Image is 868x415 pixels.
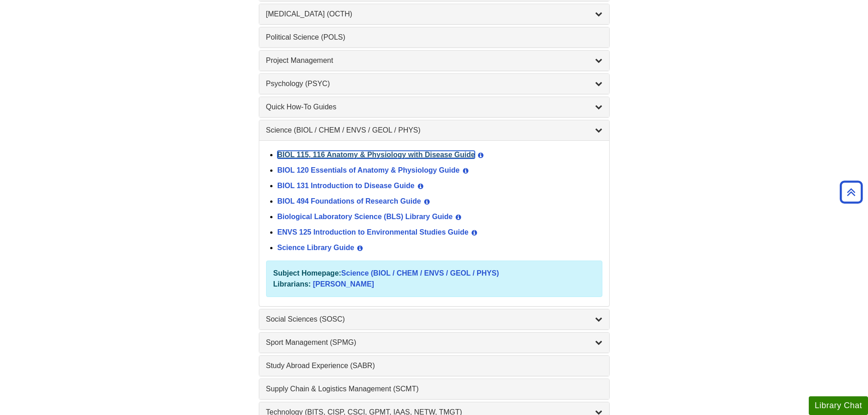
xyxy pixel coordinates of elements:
strong: Subject Homepage: [273,269,341,277]
a: Social Sciences (SOSC) [266,314,602,325]
a: Back to Top [837,186,866,198]
a: Science (BIOL / CHEM / ENVS / GEOL / PHYS) [341,269,499,277]
a: Biological Laboratory Science (BLS) Library Guide [277,213,453,220]
div: Science (BIOL / CHEM / ENVS / GEOL / PHYS) [259,140,609,306]
a: Science Library Guide [277,244,354,251]
a: Project Management [266,55,602,66]
button: Library Chat [809,396,868,415]
a: Political Science (POLS) [266,32,602,43]
a: Quick How-To Guides [266,102,602,113]
a: BIOL 131 Introduction to Disease Guide [277,182,415,190]
a: Sport Management (SPMG) [266,337,602,348]
a: Science (BIOL / CHEM / ENVS / GEOL / PHYS) [266,125,602,136]
a: [MEDICAL_DATA] (OCTH) [266,9,602,20]
a: Study Abroad Experience (SABR) [266,360,602,371]
a: BIOL 120 Essentials of Anatomy & Physiology Guide [277,166,460,174]
strong: Librarians: [273,280,311,288]
a: Psychology (PSYC) [266,78,602,89]
a: ENVS 125 Introduction to Environmental Studies Guide [277,228,469,236]
a: BIOL 115, 116 Anatomy & Physiology with Disease Guide [277,151,475,159]
a: [PERSON_NAME] [313,280,374,288]
a: BIOL 494 Foundations of Research Guide [277,197,421,205]
a: Supply Chain & Logistics Management (SCMT) [266,384,602,395]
